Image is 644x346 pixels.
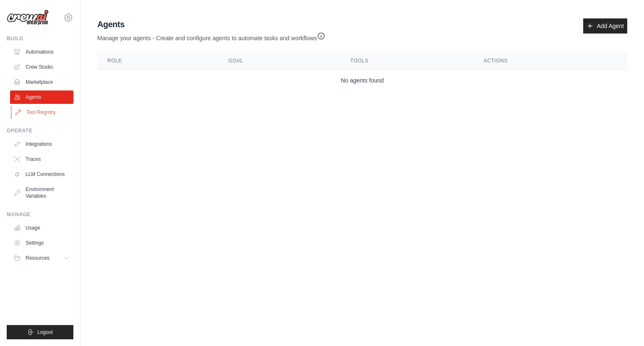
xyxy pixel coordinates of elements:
[10,168,73,181] a: LLM Connections
[218,52,340,70] th: Goal
[7,211,73,218] div: Manage
[97,30,325,42] p: Manage your agents - Create and configure agents to automate tasks and workflows
[10,152,73,166] a: Traces
[11,106,74,119] a: Tool Registry
[10,137,73,151] a: Integrations
[37,329,53,336] span: Logout
[7,127,73,134] div: Operate
[10,60,73,74] a: Crew Studio
[7,10,49,26] img: Logo
[97,52,218,70] th: Role
[10,45,73,59] a: Automations
[7,325,73,339] button: Logout
[7,35,73,42] div: Build
[583,18,627,34] a: Add Agent
[10,183,73,203] a: Environment Variables
[10,90,73,104] a: Agents
[26,255,49,261] span: Resources
[10,221,73,235] a: Usage
[10,236,73,250] a: Settings
[10,251,73,265] button: Resources
[10,75,73,89] a: Marketplace
[340,52,474,70] th: Tools
[473,52,627,70] th: Actions
[97,70,627,92] td: No agents found
[97,18,325,30] h2: Agents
